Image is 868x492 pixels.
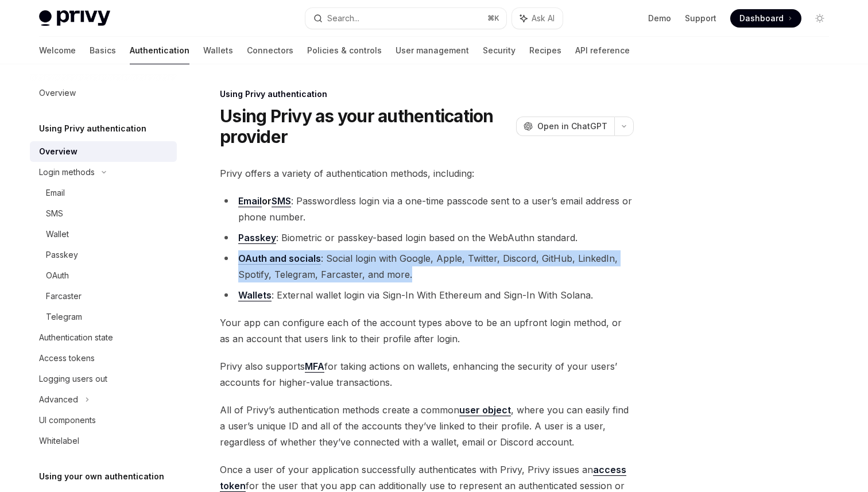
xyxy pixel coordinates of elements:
[529,37,561,64] a: Recipes
[305,8,506,29] button: Search...⌘K
[39,393,78,406] div: Advanced
[272,195,291,207] a: SMS
[459,404,511,416] a: user object
[238,289,272,301] a: Wallets
[220,230,634,246] li: : Biometric or passkey-based login based on the WebAuthn standard.
[396,37,469,64] a: User management
[203,37,233,64] a: Wallets
[537,121,607,132] span: Open in ChatGPT
[247,37,293,64] a: Connectors
[46,227,69,241] div: Wallet
[575,37,630,64] a: API reference
[130,37,189,64] a: Authentication
[220,193,634,225] li: : Passwordless login via a one-time passcode sent to a user’s email address or phone number.
[30,327,177,348] a: Authentication state
[685,13,716,24] a: Support
[30,369,177,389] a: Logging users out
[220,250,634,282] li: : Social login with Google, Apple, Twitter, Discord, GitHub, LinkedIn, Spotify, Telegram, Farcast...
[39,413,96,427] div: UI components
[46,310,82,324] div: Telegram
[39,165,95,179] div: Login methods
[238,232,276,244] a: Passkey
[30,348,177,369] a: Access tokens
[238,195,262,207] a: Email
[307,37,382,64] a: Policies & controls
[30,307,177,327] a: Telegram
[238,195,291,207] strong: or
[90,37,116,64] a: Basics
[30,410,177,431] a: UI components
[30,265,177,286] a: OAuth
[220,402,634,450] span: All of Privy’s authentication methods create a common , where you can easily find a user’s unique...
[730,9,801,28] a: Dashboard
[30,286,177,307] a: Farcaster
[39,372,107,386] div: Logging users out
[30,83,177,103] a: Overview
[39,122,146,135] h5: Using Privy authentication
[39,37,76,64] a: Welcome
[739,13,784,24] span: Dashboard
[39,470,164,483] h5: Using your own authentication
[46,186,65,200] div: Email
[516,117,614,136] button: Open in ChatGPT
[30,183,177,203] a: Email
[220,88,634,100] div: Using Privy authentication
[46,289,82,303] div: Farcaster
[30,203,177,224] a: SMS
[39,351,95,365] div: Access tokens
[220,315,634,347] span: Your app can configure each of the account types above to be an upfront login method, or as an ac...
[30,224,177,245] a: Wallet
[30,141,177,162] a: Overview
[39,10,110,26] img: light logo
[39,145,77,158] div: Overview
[811,9,829,28] button: Toggle dark mode
[39,331,113,344] div: Authentication state
[238,253,321,265] a: OAuth and socials
[39,86,76,100] div: Overview
[220,165,634,181] span: Privy offers a variety of authentication methods, including:
[327,11,359,25] div: Search...
[648,13,671,24] a: Demo
[220,358,634,390] span: Privy also supports for taking actions on wallets, enhancing the security of your users’ accounts...
[30,245,177,265] a: Passkey
[483,37,516,64] a: Security
[46,269,69,282] div: OAuth
[220,287,634,303] li: : External wallet login via Sign-In With Ethereum and Sign-In With Solana.
[39,434,79,448] div: Whitelabel
[512,8,563,29] button: Ask AI
[532,13,555,24] span: Ask AI
[46,248,78,262] div: Passkey
[220,106,511,147] h1: Using Privy as your authentication provider
[46,207,63,220] div: SMS
[487,14,499,23] span: ⌘ K
[305,361,324,373] a: MFA
[30,431,177,451] a: Whitelabel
